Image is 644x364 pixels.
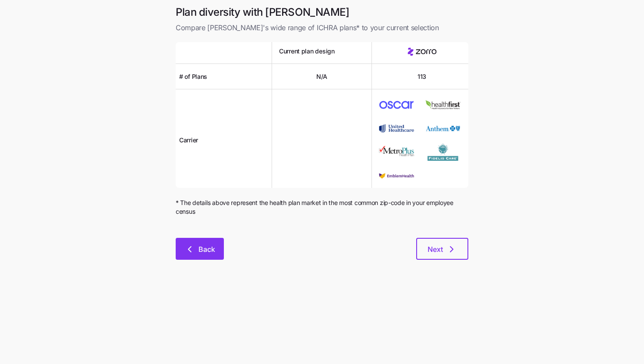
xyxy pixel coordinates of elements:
span: Next [428,244,443,254]
img: Carrier [379,96,414,113]
button: Back [176,238,224,260]
span: 113 [418,72,426,81]
span: Back [198,244,215,254]
img: Carrier [425,144,460,160]
span: * The details above represent the health plan market in the most common zip-code in your employee... [176,198,468,216]
span: Compare [PERSON_NAME]'s wide range of ICHRA plans* to your current selection [176,22,468,33]
span: N/A [316,72,327,81]
img: Carrier [379,120,414,137]
img: Carrier [379,144,414,160]
span: Carrier [179,136,198,145]
button: Next [416,238,468,260]
img: Carrier [425,96,460,113]
span: Current plan design [279,47,335,56]
img: Carrier [379,168,414,184]
img: Carrier [425,120,460,137]
span: # of Plans [179,72,207,81]
h1: Plan diversity with [PERSON_NAME] [176,5,468,19]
